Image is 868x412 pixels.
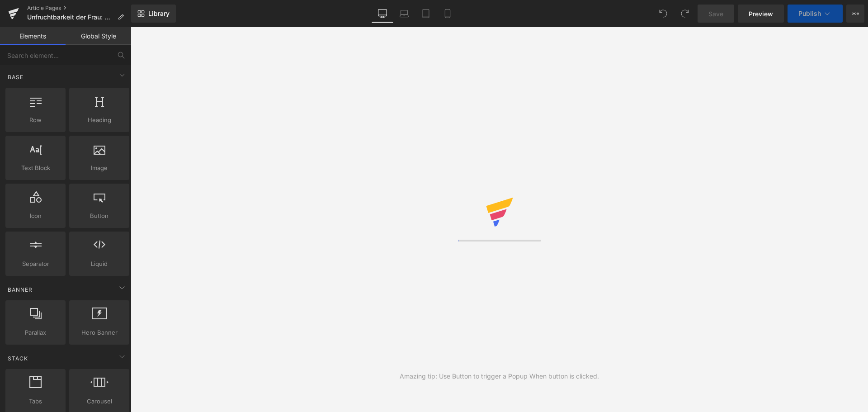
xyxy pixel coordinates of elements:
a: Article Pages [27,5,131,12]
span: Button [72,211,127,221]
a: Mobile [437,5,458,23]
span: Unfruchtbarkeit der Frau: Ursachen und Anzeichen [27,14,114,21]
span: Library [148,9,170,18]
a: Preview [738,5,784,23]
span: Icon [8,211,63,221]
span: Preview [749,9,773,19]
a: New Library [131,5,176,23]
span: Separator [8,259,63,269]
span: Text Block [8,163,63,173]
span: Banner [7,285,33,294]
button: Redo [676,5,694,23]
span: Image [72,163,127,173]
a: Global Style [66,27,131,45]
span: Publish [798,10,821,17]
span: Hero Banner [72,328,127,337]
span: Row [8,115,63,125]
button: Undo [654,5,672,23]
button: More [846,5,864,23]
span: Stack [7,354,29,363]
span: Parallax [8,328,63,337]
button: Publish [788,5,843,23]
span: Liquid [72,259,127,269]
span: Save [708,9,723,19]
span: Base [7,73,24,81]
span: Heading [72,115,127,125]
span: Carousel [72,397,127,406]
span: Tabs [8,397,63,406]
div: Amazing tip: Use Button to trigger a Popup When button is clicked. [400,371,599,381]
a: Desktop [372,5,393,23]
a: Laptop [393,5,415,23]
a: Tablet [415,5,437,23]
